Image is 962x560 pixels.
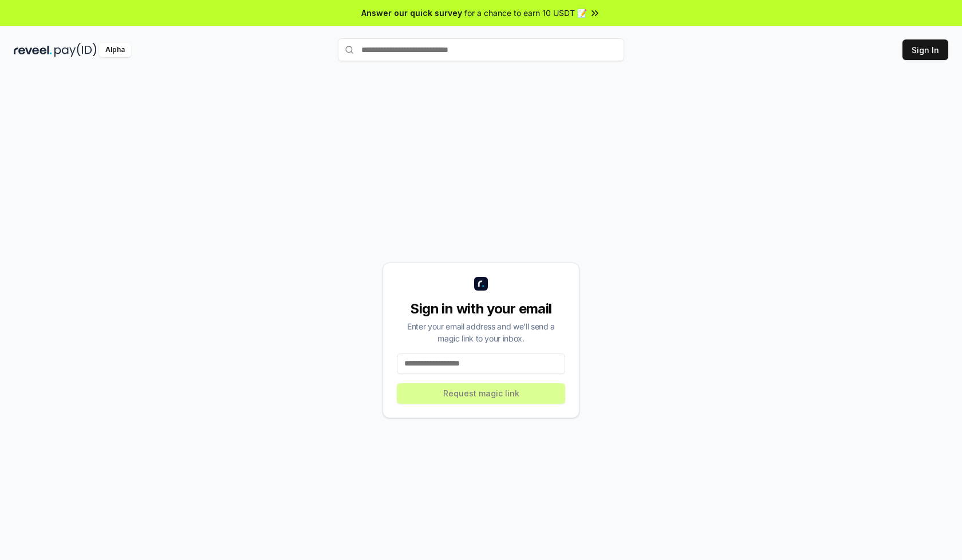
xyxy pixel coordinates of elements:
[902,39,948,60] button: Sign In
[397,300,565,318] div: Sign in with your email
[474,277,488,291] img: logo_small
[99,43,131,57] div: Alpha
[397,320,565,344] div: Enter your email address and we’ll send a magic link to your inbox.
[361,7,462,19] span: Answer our quick survey
[14,43,52,57] img: reveel_dark
[464,7,587,19] span: for a chance to earn 10 USDT 📝
[54,43,97,57] img: pay_id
